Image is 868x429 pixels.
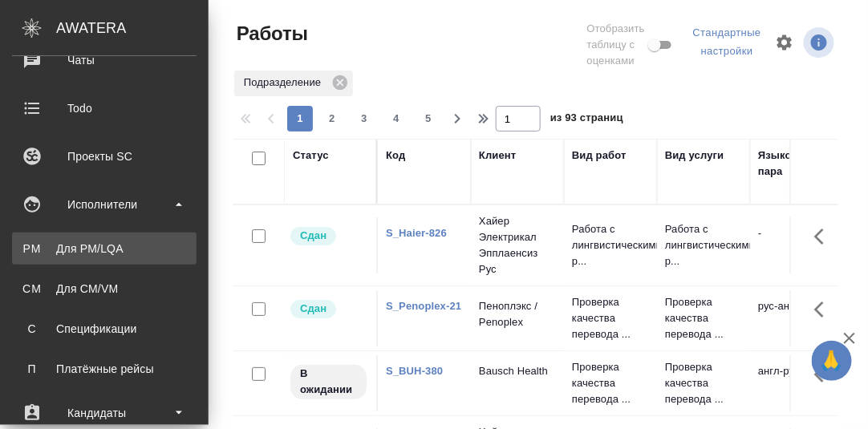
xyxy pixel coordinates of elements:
span: Настроить таблицу [765,23,804,62]
div: Языковая пара [758,148,835,180]
div: Исполнители [12,192,197,217]
span: 3 [351,111,377,127]
div: Todo [12,96,197,120]
span: 5 [416,111,441,127]
a: CMДля CM/VM [12,273,197,305]
div: Код [386,148,405,164]
p: Работа с лингвистическими р... [665,221,742,269]
div: Для CM/VM [20,281,189,297]
p: В ожидании [300,366,357,398]
div: Статус [293,148,329,164]
a: ППлатёжные рейсы [12,353,197,385]
td: англ-рус [750,355,843,411]
span: 4 [383,111,409,127]
p: Сдан [300,228,327,244]
div: Для PM/LQA [20,241,189,257]
p: Проверка качества перевода ... [665,359,742,407]
span: Посмотреть информацию [804,27,838,58]
div: Клиент [479,148,516,164]
span: Отобразить таблицу с оценками [587,21,645,69]
div: Вид услуги [665,148,724,164]
a: PMДля PM/LQA [12,233,197,265]
button: 5 [416,106,441,132]
a: Чаты [4,40,205,80]
div: Подразделение [234,71,353,96]
a: S_Penoplex-21 [386,300,461,312]
div: Спецификации [20,321,189,337]
a: S_BUH-380 [386,365,443,377]
p: Bausch Health [479,363,556,379]
span: Работы [233,21,308,47]
td: рус-англ [750,290,843,346]
p: Проверка качества перевода ... [572,359,649,407]
button: Здесь прячутся важные кнопки [805,290,843,329]
button: Здесь прячутся важные кнопки [805,355,843,394]
button: Здесь прячутся важные кнопки [805,217,843,256]
div: Платёжные рейсы [20,361,189,377]
div: Чаты [12,48,197,72]
p: Проверка качества перевода ... [665,294,742,342]
p: Пеноплэкс / Penoplex [479,298,556,330]
p: Сдан [300,301,327,317]
button: 4 [383,106,409,132]
p: Подразделение [244,75,327,91]
span: из 93 страниц [550,108,623,132]
div: Проекты SC [12,144,197,168]
div: Менеджер проверил работу исполнителя, передает ее на следующий этап [289,298,368,320]
button: 3 [351,106,377,132]
a: ССпецификации [12,313,197,345]
span: 2 [319,111,345,127]
div: AWATERA [56,12,209,44]
div: Менеджер проверил работу исполнителя, передает ее на следующий этап [289,225,368,247]
div: Кандидаты [12,401,197,425]
a: S_Haier-826 [386,227,447,239]
div: Исполнитель назначен, приступать к работе пока рано [289,363,368,401]
a: Todo [4,88,205,128]
p: Проверка качества перевода ... [572,294,649,342]
div: Вид работ [572,148,627,164]
p: Работа с лингвистическими р... [572,221,649,269]
a: Проекты SC [4,136,205,176]
button: 🙏 [812,341,852,381]
span: 🙏 [818,344,846,378]
button: 2 [319,106,345,132]
div: split button [689,21,765,64]
td: - [750,217,843,273]
p: Хайер Электрикал Эпплаенсиз Рус [479,213,556,277]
